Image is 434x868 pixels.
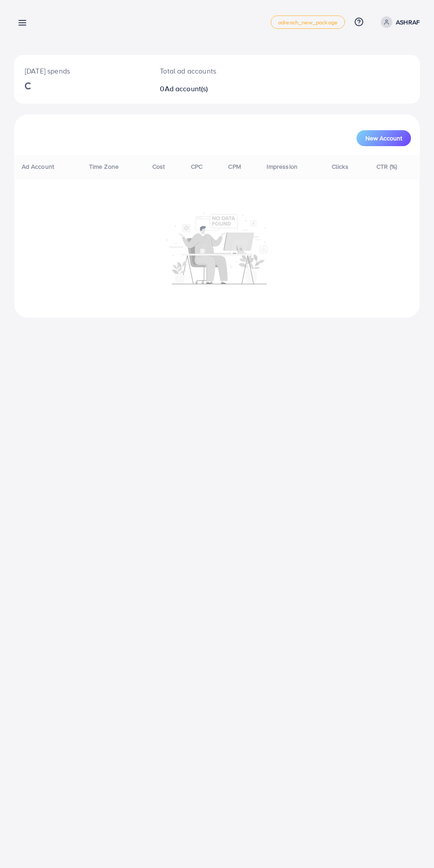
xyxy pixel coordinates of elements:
[396,17,420,27] p: ASHRAF
[271,15,345,29] a: adreach_new_package
[356,130,411,146] button: New Account
[365,135,402,141] span: New Account
[160,66,240,76] p: Total ad accounts
[377,16,420,28] a: ASHRAF
[25,66,139,76] p: [DATE] spends
[165,84,208,93] span: Ad account(s)
[278,19,337,25] span: adreach_new_package
[160,85,240,93] h2: 0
